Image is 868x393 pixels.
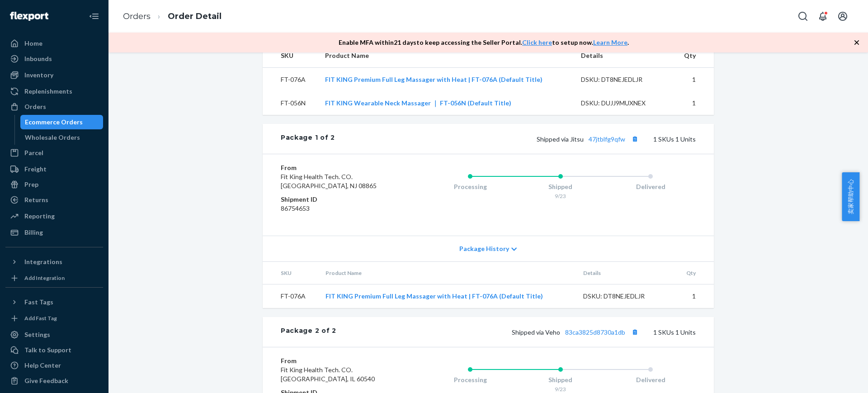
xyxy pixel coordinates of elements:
th: SKU [263,44,318,68]
div: 1 SKUs 1 Units [335,133,696,145]
a: Inventory [5,68,103,82]
span: Shipped via Jitsu [537,135,641,143]
dt: From [281,163,389,172]
button: Integrations [5,255,103,269]
div: Delivered [605,182,696,191]
div: Shipped [515,375,606,384]
div: DSKU: DT8NEJEDLJR [583,292,668,301]
div: Freight [24,165,47,174]
a: 47jtblfg9qfw [589,135,625,143]
div: Package 1 of 2 [281,133,335,145]
a: Talk to Support [5,343,103,357]
div: Integrations [24,257,62,266]
div: 1 SKUs 1 Units [336,326,696,338]
div: Ecommerce Orders [25,118,83,127]
a: Parcel [5,146,103,160]
div: DSKU: DT8NEJEDLJR [581,75,666,84]
button: Copy tracking number [629,326,641,338]
th: Qty [673,44,714,68]
span: Package History [459,244,509,253]
div: Inbounds [24,54,52,63]
td: 1 [673,91,714,115]
button: Open notifications [814,7,832,25]
a: Home [5,36,103,51]
a: Billing [5,225,103,240]
div: Settings [24,330,50,339]
button: Close Navigation [85,7,103,25]
button: Copy tracking number [629,133,641,145]
th: Details [576,262,675,284]
td: FT-076A [263,284,318,308]
dd: 86754653 [281,204,389,213]
div: Inventory [24,71,53,80]
button: 卖家帮助中心 [842,172,859,221]
div: Shipped [515,182,606,191]
div: Delivered [605,375,696,384]
div: DSKU: DUJJ9MUXNEX [581,99,666,108]
div: Processing [425,375,515,384]
td: 1 [673,68,714,92]
dt: From [281,356,389,365]
div: Replenishments [24,87,72,96]
span: Shipped via Veho [512,328,641,336]
div: 9/23 [515,385,606,393]
th: Product Name [318,262,576,284]
span: Fit King Health Tech. CO. [GEOGRAPHIC_DATA], IL 60540 [281,366,375,383]
a: Returns [5,193,103,207]
a: Add Fast Tag [5,313,103,324]
td: 1 [675,284,714,308]
span: Fit King Health Tech. CO. [GEOGRAPHIC_DATA], NJ 08865 [281,173,377,189]
button: Give Feedback [5,374,103,388]
div: Reporting [24,212,55,221]
button: Fast Tags [5,295,103,309]
a: Add Integration [5,273,103,284]
img: Flexport logo [10,12,48,21]
a: Freight [5,162,103,176]
a: Reporting [5,209,103,223]
button: Open account menu [834,7,852,25]
div: Parcel [24,148,43,157]
div: Add Integration [24,274,65,282]
div: Give Feedback [24,376,68,385]
div: Processing [425,182,515,191]
div: Package 2 of 2 [281,326,336,338]
a: Orders [123,11,151,21]
button: Open Search Box [794,7,812,25]
a: Inbounds [5,52,103,66]
div: Add Fast Tag [24,314,57,322]
th: Details [574,44,673,68]
a: Prep [5,177,103,192]
td: FT-056N [263,91,318,115]
a: Wholesale Orders [20,130,104,145]
div: Help Center [24,361,61,370]
div: Orders [24,102,46,111]
p: Enable MFA within 21 days to keep accessing the Seller Portal. to setup now. . [339,38,629,47]
a: Replenishments [5,84,103,99]
th: Product Name [318,44,574,68]
div: Home [24,39,42,48]
div: Fast Tags [24,298,53,307]
th: SKU [263,262,318,284]
a: Click here [522,38,552,46]
a: Ecommerce Orders [20,115,104,129]
th: Qty [675,262,714,284]
div: Wholesale Orders [25,133,80,142]
a: 83ca3825d8730a1db [565,328,625,336]
td: FT-076A [263,68,318,92]
a: FIT KING Premium Full Leg Massager with Heat | FT-076A (Default Title) [325,292,543,300]
ol: breadcrumbs [116,3,229,30]
a: Order Detail [168,11,222,21]
div: 9/23 [515,192,606,200]
div: Talk to Support [24,346,71,355]
a: Orders [5,99,103,114]
a: Settings [5,327,103,342]
a: FIT KING Wearable Neck Massager ｜ FT-056N (Default Title) [325,99,511,107]
div: Prep [24,180,38,189]
div: Billing [24,228,43,237]
dt: Shipment ID [281,195,389,204]
a: Learn More [593,38,627,46]
a: Help Center [5,358,103,373]
a: FIT KING Premium Full Leg Massager with Heat | FT-076A (Default Title) [325,76,542,83]
div: Returns [24,195,48,204]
